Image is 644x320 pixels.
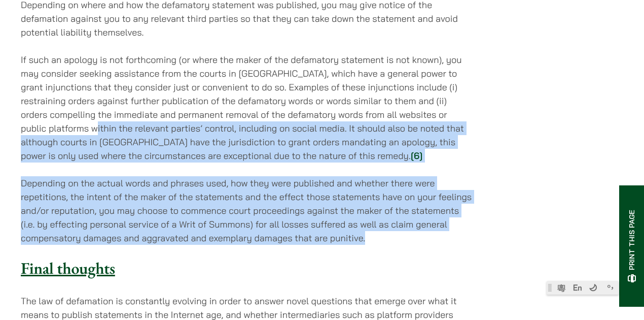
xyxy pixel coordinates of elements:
p: Depending on the actual words and phrases used, how they were published and whether there were re... [21,176,473,245]
a: [6] [411,150,422,162]
p: If such an apology is not forthcoming (or where the maker of the defamatory statement is not know... [21,53,473,163]
u: Final thoughts [21,258,115,279]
